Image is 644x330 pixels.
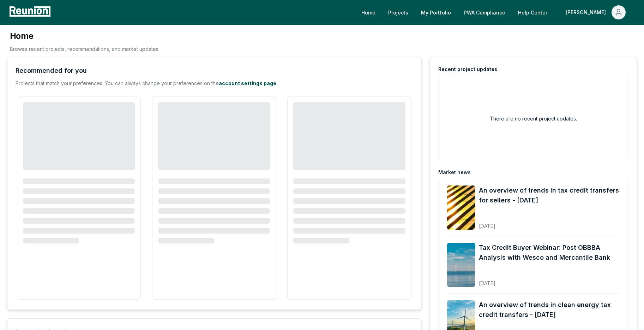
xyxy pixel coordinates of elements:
div: Market news [438,169,471,176]
div: Recommended for you [16,66,87,76]
button: [PERSON_NAME] [560,5,631,19]
div: [DATE] [479,217,620,230]
a: Projects [383,5,414,19]
img: Tax Credit Buyer Webinar: Post OBBBA Analysis with Wesco and Mercantile Bank [447,243,475,287]
a: Tax Credit Buyer Webinar: Post OBBBA Analysis with Wesco and Mercantile Bank [479,243,620,263]
a: An overview of trends in clean energy tax credit transfers - [DATE] [479,300,620,320]
a: Help Center [512,5,553,19]
p: Browse recent projects, recommendations, and market updates. [10,45,160,53]
h2: There are no recent project updates. [490,115,577,122]
span: Projects that match your preferences. You can always change your preferences on the [16,80,219,86]
h3: Home [10,30,160,42]
a: PWA Compliance [458,5,511,19]
a: An overview of trends in tax credit transfers for sellers - [DATE] [479,185,620,205]
img: An overview of trends in tax credit transfers for sellers - September 2025 [447,185,475,230]
a: My Portfolio [415,5,457,19]
a: Home [356,5,381,19]
a: account settings page. [219,80,278,86]
nav: Main [356,5,637,19]
div: Recent project updates [438,66,497,73]
div: [PERSON_NAME] [566,5,609,19]
div: [DATE] [479,275,620,287]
